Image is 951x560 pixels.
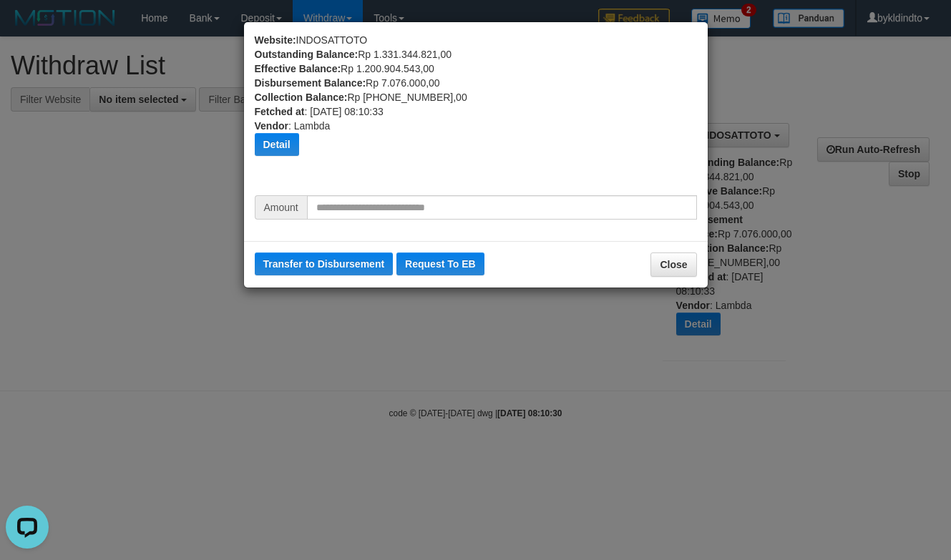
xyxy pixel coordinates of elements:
[396,252,484,275] button: Request To EB
[6,6,49,49] button: Open LiveChat chat widget
[255,195,307,220] span: Amount
[255,120,288,132] b: Vendor
[255,33,697,195] div: INDOSATTOTO Rp 1.331.344.821,00 Rp 1.200.904.543,00 Rp 7.076.000,00 Rp [PHONE_NUMBER],00 : [DATE]...
[255,106,305,117] b: Fetched at
[255,252,394,275] button: Transfer to Disbursement
[255,92,348,103] b: Collection Balance:
[255,34,296,46] b: Website:
[650,252,696,277] button: Close
[255,77,366,89] b: Disbursement Balance:
[255,133,299,156] button: Detail
[255,63,341,74] b: Effective Balance:
[255,49,359,60] b: Outstanding Balance:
